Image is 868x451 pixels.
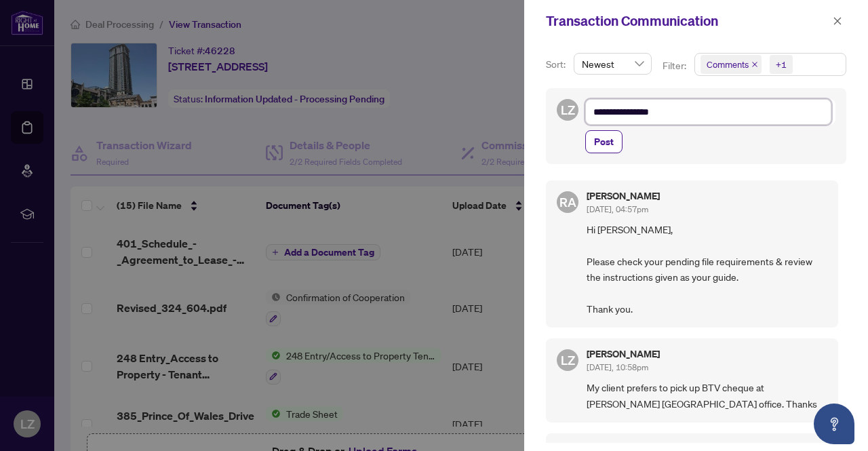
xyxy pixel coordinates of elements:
[587,191,660,201] h5: [PERSON_NAME]
[587,349,660,359] h5: [PERSON_NAME]
[814,404,854,444] button: Open asap
[585,130,623,153] button: Post
[707,58,749,71] span: Comments
[561,100,575,119] span: LZ
[546,11,829,31] div: Transaction Communication
[701,55,762,74] span: Comments
[587,204,648,214] span: [DATE], 04:57pm
[561,351,575,370] span: LZ
[587,222,827,317] span: Hi [PERSON_NAME], Please check your pending file requirements & review the instructions given as ...
[546,57,568,72] p: Sort:
[751,61,758,68] span: close
[587,380,827,412] span: My client prefers to pick up BTV cheque at [PERSON_NAME] [GEOGRAPHIC_DATA] office. Thanks
[776,58,787,71] div: +1
[594,131,614,153] span: Post
[559,193,576,212] span: RA
[833,16,842,26] span: close
[582,54,644,74] span: Newest
[587,362,648,372] span: [DATE], 10:58pm
[663,58,688,73] p: Filter:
